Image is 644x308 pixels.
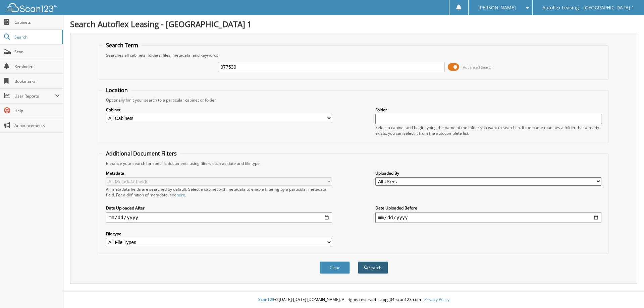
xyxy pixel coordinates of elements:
label: Cabinet [106,107,332,113]
span: Announcements [14,123,60,128]
span: Cabinets [14,19,60,25]
label: Metadata [106,170,332,176]
img: scan123-logo-white.svg [7,3,57,12]
span: Autoflex Leasing - [GEOGRAPHIC_DATA] 1 [542,6,634,10]
span: Scan123 [258,297,274,302]
label: Date Uploaded After [106,205,332,211]
h1: Search Autoflex Leasing - [GEOGRAPHIC_DATA] 1 [70,18,637,29]
input: start [106,212,332,223]
label: Folder [375,107,601,113]
legend: Additional Document Filters [103,150,180,157]
span: Help [14,108,60,114]
div: Optionally limit your search to a particular cabinet or folder [103,97,605,103]
span: User Reports [14,93,55,99]
span: Advanced Search [463,65,493,70]
div: Select a cabinet and begin typing the name of the folder you want to search in. If the name match... [375,125,601,136]
a: Privacy Policy [424,297,449,302]
legend: Search Term [103,42,142,49]
div: Searches all cabinets, folders, files, metadata, and keywords [103,52,605,58]
span: Reminders [14,64,60,69]
a: here [176,192,185,198]
div: Enhance your search for specific documents using filters such as date and file type. [103,161,605,166]
div: © [DATE]-[DATE] [DOMAIN_NAME]. All rights reserved | appg04-scan123-com | [63,292,644,308]
iframe: Chat Widget [610,276,644,308]
span: Bookmarks [14,78,60,84]
button: Clear [320,261,350,274]
label: File type [106,231,332,237]
legend: Location [103,86,131,94]
span: [PERSON_NAME] [478,6,516,10]
span: Search [14,34,59,40]
button: Search [358,261,388,274]
label: Uploaded By [375,170,601,176]
div: All metadata fields are searched by default. Select a cabinet with metadata to enable filtering b... [106,186,332,198]
span: Scan [14,49,60,55]
input: end [375,212,601,223]
label: Date Uploaded Before [375,205,601,211]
